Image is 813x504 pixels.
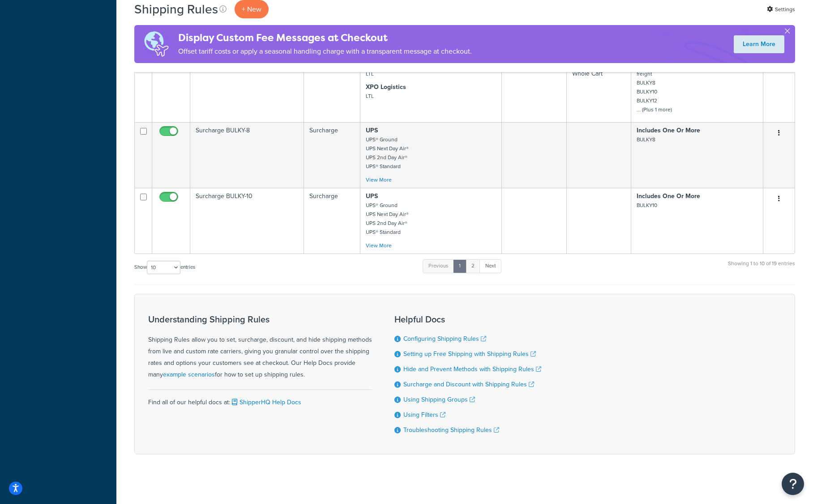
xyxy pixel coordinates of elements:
a: 1 [453,259,466,273]
a: Hide and Prevent Methods with Shipping Rules [403,364,541,374]
a: Learn More [734,35,784,53]
small: UPS® Ground UPS Next Day Air® UPS 2nd Day Air® UPS® Standard [366,201,409,236]
strong: XPO Logistics [366,82,406,92]
button: Open Resource Center [782,473,804,495]
select: Showentries [147,261,180,274]
a: Surcharge and Discount with Shipping Rules [403,380,534,389]
strong: UPS [366,126,378,135]
a: Using Filters [403,410,445,419]
div: Showing 1 to 10 of 19 entries [728,258,795,278]
td: Hide Methods LTL Weight under 110 [190,56,304,122]
a: View More [366,176,392,184]
a: Configuring Shipping Rules [403,334,486,343]
a: Setting up Free Shipping with Shipping Rules [403,349,536,359]
a: example scenarios [163,370,215,379]
label: Show entries [134,261,195,274]
strong: Includes One Or More [637,126,700,135]
div: Find all of our helpful docs at: [148,390,372,408]
h1: Shipping Rules [134,0,218,18]
td: Hide Methods [304,56,360,122]
div: Shipping Rules allow you to set, surcharge, discount, and hide shipping methods from live and cus... [148,314,372,381]
h4: Display Custom Fee Messages at Checkout [178,30,472,45]
a: 2 [466,259,480,273]
td: Surcharge [304,122,360,188]
h3: Helpful Docs [394,314,541,324]
a: ShipperHQ Help Docs [230,398,301,407]
a: Troubleshooting Shipping Rules [403,425,499,435]
img: duties-banner-06bc72dcb5fe05cb3f9472aba00be2ae8eb53ab6f0d8bb03d382ba314ac3c341.png [134,25,178,63]
a: Settings [767,3,795,16]
small: freight BULKY8 BULKY10 BULKY12 ... (Plus 1 more) [637,70,672,114]
small: BULKY10 [637,201,657,209]
td: Surcharge BULKY-8 [190,122,304,188]
small: BULKY8 [637,136,655,144]
strong: UPS [366,191,378,201]
td: Surcharge [304,188,360,254]
h3: Understanding Shipping Rules [148,314,372,324]
td: Weight ≤ 110 for Whole Cart [567,56,631,122]
a: Next [479,259,501,273]
small: LTL [366,70,374,78]
small: UPS® Ground UPS Next Day Air® UPS 2nd Day Air® UPS® Standard [366,136,409,170]
a: Using Shipping Groups [403,395,475,404]
small: LTL [366,92,374,100]
a: View More [366,241,392,250]
a: Previous [423,259,454,273]
td: Surcharge BULKY-10 [190,188,304,254]
p: Offset tariff costs or apply a seasonal handling charge with a transparent message at checkout. [178,45,472,58]
strong: Includes One Or More [637,191,700,201]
